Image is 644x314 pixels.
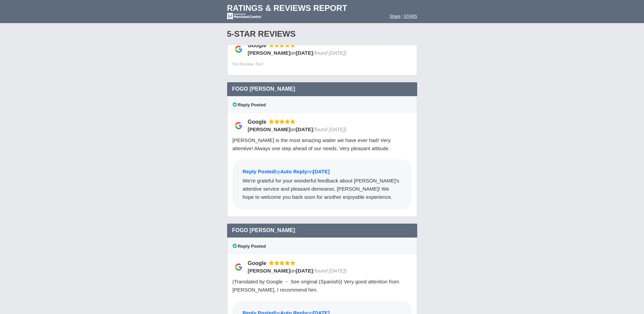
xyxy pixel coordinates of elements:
[248,42,269,49] div: Google
[248,260,269,267] div: Google
[313,268,347,274] span: (found [DATE])
[296,268,313,274] span: [DATE]
[243,169,275,174] span: Reply Posted
[404,14,417,19] a: STARS
[248,118,269,125] div: Google
[313,169,330,174] span: [DATE]
[243,168,402,177] div: by on
[248,126,407,133] div: on
[233,244,266,249] span: Reply Posted
[243,177,402,201] div: We're grateful for your wonderful feedback about [PERSON_NAME]'s attentive service and pleasant d...
[233,120,244,132] img: Google
[232,227,295,233] span: Fogo [PERSON_NAME]
[402,14,403,19] span: |
[248,49,407,56] div: on
[296,126,313,132] span: [DATE]
[280,169,307,174] span: Auto Reply
[233,43,244,55] img: Google
[233,261,244,273] img: Google
[390,14,401,19] a: Share
[227,23,417,45] div: 5-Star Reviews
[248,268,291,274] span: [PERSON_NAME]
[313,50,347,56] span: (found [DATE])
[248,50,291,56] span: [PERSON_NAME]
[227,13,262,20] img: mc-powered-by-logo-white-103.png
[233,279,399,293] span: (Translated by Google ・ See original (Spanish)) Very good attention from [PERSON_NAME], I recomme...
[233,102,266,107] span: Reply Posted
[232,86,295,92] span: Fogo [PERSON_NAME]
[248,126,291,132] span: [PERSON_NAME]
[296,50,313,56] span: [DATE]
[233,137,391,151] span: [PERSON_NAME] is the most amazing waiter we have ever had! Very attentive! Always one step ahead ...
[313,126,347,132] span: (found [DATE])
[248,267,407,274] div: on
[233,62,263,67] span: No Review Text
